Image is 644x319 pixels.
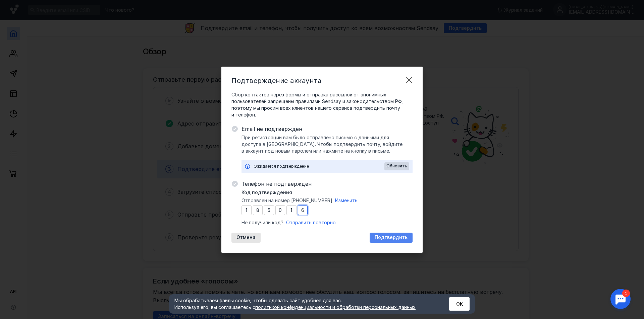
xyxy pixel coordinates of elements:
[241,125,413,133] span: Email не подтвержден
[264,205,274,215] input: 0
[335,197,358,203] span: Изменить
[174,297,433,311] div: Мы обрабатываем файлы cookie, чтобы сделать сайт удобнее для вас. Используя его, вы соглашаетесь c
[335,197,358,204] button: Изменить
[255,304,416,310] a: политикой конфиденциальности и обработки персональных данных
[241,180,413,188] span: Телефон не подтвержден
[236,235,256,240] span: Отмена
[231,233,261,243] button: Отмена
[384,162,409,170] button: Обновить
[231,77,321,85] span: Подтверждение аккаунта
[241,197,332,204] span: Отправлен на номер [PHONE_NUMBER]
[275,205,285,215] input: 0
[253,205,263,215] input: 0
[449,297,470,311] button: ОК
[286,220,336,225] span: Отправить повторно
[241,134,413,154] span: При регистрации вам было отправлено письмо с данными для доступа в [GEOGRAPHIC_DATA]. Чтобы подтв...
[286,219,336,226] button: Отправить повторно
[241,219,283,226] span: Не получили код?
[254,163,384,170] div: Ожидается подтверждение
[298,205,308,215] input: 0
[286,205,297,215] input: 0
[241,189,292,196] span: Код подтверждения
[231,91,413,118] span: Сбор контактов через формы и отправка рассылок от анонимных пользователей запрещены правилами Sen...
[375,235,408,240] span: Подтвердить
[241,205,252,215] input: 0
[386,164,407,168] span: Обновить
[15,4,23,11] div: 1
[370,233,413,243] button: Подтвердить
